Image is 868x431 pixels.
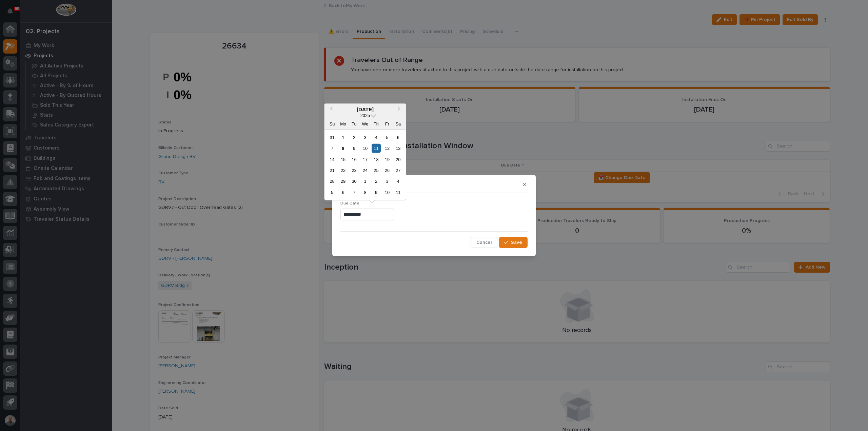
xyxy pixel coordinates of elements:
[338,133,348,142] div: Choose Monday, September 1st, 2025
[350,144,359,153] div: Choose Tuesday, September 9th, 2025
[328,119,337,128] div: Su
[511,239,522,246] span: Save
[360,155,370,164] div: Choose Wednesday, September 17th, 2025
[360,144,370,153] div: Choose Wednesday, September 10th, 2025
[327,132,403,198] div: month 2025-09
[325,104,336,115] button: Previous Month
[338,144,348,153] div: Choose Monday, September 8th, 2025
[394,119,403,128] div: Sa
[350,119,359,128] div: Tu
[372,155,381,164] div: Choose Thursday, September 18th, 2025
[471,237,497,248] button: Cancel
[382,177,392,186] div: Choose Friday, October 3rd, 2025
[372,133,381,142] div: Choose Thursday, September 4th, 2025
[360,177,370,186] div: Choose Wednesday, October 1st, 2025
[328,188,337,197] div: Choose Sunday, October 5th, 2025
[360,119,370,128] div: We
[382,119,392,128] div: Fr
[360,113,370,118] span: 2025
[350,155,359,164] div: Choose Tuesday, September 16th, 2025
[372,188,381,197] div: Choose Thursday, October 9th, 2025
[499,237,528,248] button: Save
[350,188,359,197] div: Choose Tuesday, October 7th, 2025
[394,144,403,153] div: Choose Saturday, September 13th, 2025
[382,166,392,175] div: Choose Friday, September 26th, 2025
[394,188,403,197] div: Choose Saturday, October 11th, 2025
[328,144,337,153] div: Choose Sunday, September 7th, 2025
[350,133,359,142] div: Choose Tuesday, September 2nd, 2025
[372,144,381,153] div: Choose Thursday, September 11th, 2025
[338,119,348,128] div: Mo
[394,155,403,164] div: Choose Saturday, September 20th, 2025
[340,201,359,205] span: Due Date
[350,177,359,186] div: Choose Tuesday, September 30th, 2025
[382,155,392,164] div: Choose Friday, September 19th, 2025
[360,133,370,142] div: Choose Wednesday, September 3rd, 2025
[372,177,381,186] div: Choose Thursday, October 2nd, 2025
[382,144,392,153] div: Choose Friday, September 12th, 2025
[324,106,406,112] div: [DATE]
[360,166,370,175] div: Choose Wednesday, September 24th, 2025
[476,239,492,246] span: Cancel
[350,166,359,175] div: Choose Tuesday, September 23rd, 2025
[328,177,337,186] div: Choose Sunday, September 28th, 2025
[382,133,392,142] div: Choose Friday, September 5th, 2025
[394,133,403,142] div: Choose Saturday, September 6th, 2025
[338,188,348,197] div: Choose Monday, October 6th, 2025
[328,133,337,142] div: Choose Sunday, August 31st, 2025
[382,188,392,197] div: Choose Friday, October 10th, 2025
[372,166,381,175] div: Choose Thursday, September 25th, 2025
[394,177,403,186] div: Choose Saturday, October 4th, 2025
[394,104,405,115] button: Next Month
[338,155,348,164] div: Choose Monday, September 15th, 2025
[328,166,337,175] div: Choose Sunday, September 21st, 2025
[372,119,381,128] div: Th
[328,155,337,164] div: Choose Sunday, September 14th, 2025
[394,166,403,175] div: Choose Saturday, September 27th, 2025
[360,188,370,197] div: Choose Wednesday, October 8th, 2025
[338,177,348,186] div: Choose Monday, September 29th, 2025
[338,166,348,175] div: Choose Monday, September 22nd, 2025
